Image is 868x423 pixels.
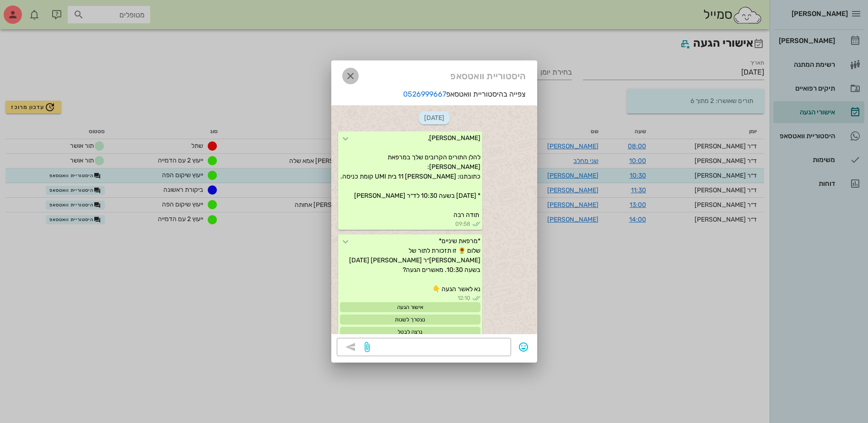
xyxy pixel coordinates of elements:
[340,315,480,325] div: נצטרך לשנות
[340,302,480,312] div: אישור הגעה
[403,90,446,98] a: 0526999667
[331,89,537,100] p: צפייה בהיסטוריית וואטסאפ
[419,111,450,125] span: [DATE]
[340,134,480,219] span: [PERSON_NAME], להלן התורים הקרובים שלך במרפאת [PERSON_NAME]: כתובתנו: [PERSON_NAME] 11 בית UMI קו...
[458,294,470,302] span: 12:10
[455,220,470,228] span: 09:58
[340,327,480,337] div: נרצה לבטל
[331,60,537,89] div: היסטוריית וואטסאפ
